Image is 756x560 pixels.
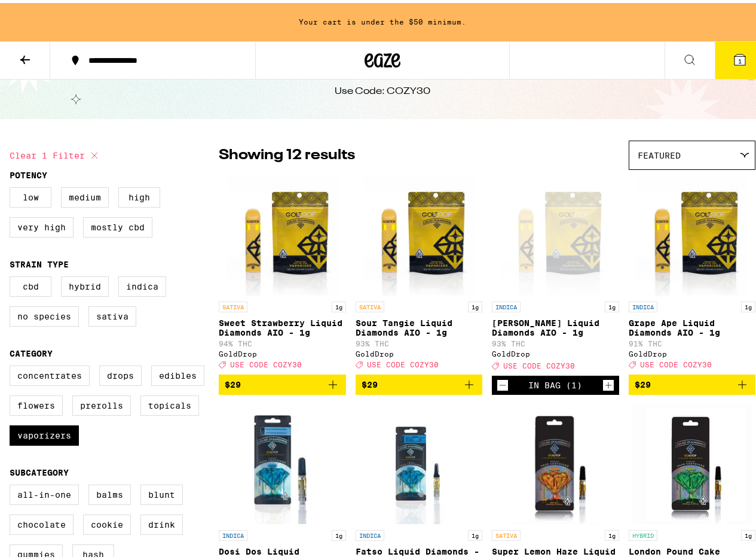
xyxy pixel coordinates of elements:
[605,299,619,309] p: 1g
[219,372,346,392] button: Add to bag
[468,299,482,309] p: 1g
[10,138,102,168] button: Clear 1 filter
[10,363,90,383] label: Concentrates
[7,8,86,18] span: Hi. Need any help?
[118,273,166,294] label: Indica
[356,347,483,355] div: GoldDrop
[629,173,756,372] a: Open page for Grape Ape Liquid Diamonds AIO - 1g from GoldDrop
[219,527,247,538] p: INDICA
[605,527,619,538] p: 1g
[498,401,612,521] img: GoldDrop - Super Lemon Haze Liquid Diamonds - 1g
[629,337,756,345] p: 91% THC
[492,337,619,345] p: 93% THC
[83,214,152,235] label: Mostly CBD
[356,173,483,372] a: Open page for Sour Tangie Liquid Diamonds AIO - 1g from GoldDrop
[468,527,482,538] p: 1g
[492,315,619,334] p: [PERSON_NAME] Liquid Diamonds AIO - 1g
[219,299,247,309] p: SATIVA
[492,347,619,355] div: GoldDrop
[362,377,378,386] span: $29
[88,482,131,502] label: Balms
[356,372,483,392] button: Add to bag
[140,512,183,532] label: Drink
[10,422,79,443] label: Vaporizers
[10,184,51,205] label: Low
[497,376,509,388] button: Decrement
[10,257,69,266] legend: Strain Type
[10,303,79,324] label: No Species
[219,142,355,163] p: Showing 12 results
[602,376,614,388] button: Increment
[227,173,338,293] img: GoldDrop - Sweet Strawberry Liquid Diamonds AIO - 1g
[356,337,483,345] p: 93% THC
[741,527,755,538] p: 1g
[629,347,756,355] div: GoldDrop
[61,273,109,294] label: Hybrid
[632,401,752,521] img: GoldDrop - London Pound Cake Liquid Diamond - 1g
[629,372,756,392] button: Add to bag
[61,184,109,205] label: Medium
[140,482,183,502] label: Blunt
[10,346,53,355] legend: Category
[83,512,131,532] label: Cookie
[10,465,69,474] legend: Subcategory
[225,377,241,386] span: $29
[492,173,619,373] a: Open page for King Louis Liquid Diamonds AIO - 1g from GoldDrop
[629,315,756,334] p: Grape Ape Liquid Diamonds AIO - 1g
[635,377,651,386] span: $29
[371,401,467,521] img: GoldDrop - Fatso Liquid Diamonds - 1g
[10,482,79,502] label: All-In-One
[363,173,474,293] img: GoldDrop - Sour Tangie Liquid Diamonds AIO - 1g
[629,299,657,309] p: INDICA
[118,184,160,205] label: High
[741,299,755,309] p: 1g
[10,273,51,294] label: CBD
[638,148,681,157] span: Featured
[492,299,521,309] p: INDICA
[10,214,74,235] label: Very High
[332,527,346,538] p: 1g
[99,363,142,383] label: Drops
[503,359,575,367] span: USE CODE COZY30
[72,392,131,413] label: Prerolls
[640,358,712,366] span: USE CODE COZY30
[10,512,74,532] label: Chocolate
[10,392,63,413] label: Flowers
[356,315,483,334] p: Sour Tangie Liquid Diamonds AIO - 1g
[140,392,199,413] label: Topicals
[332,299,346,309] p: 1g
[528,378,582,387] div: In Bag (1)
[151,363,204,383] label: Edibles
[629,527,657,538] p: HYBRID
[219,315,346,334] p: Sweet Strawberry Liquid Diamonds AIO - 1g
[636,173,747,293] img: GoldDrop - Grape Ape Liquid Diamonds AIO - 1g
[225,401,339,521] img: GoldDrop - Dosi Dos Liquid Diamonds - 1g
[356,299,384,309] p: SATIVA
[219,347,346,355] div: GoldDrop
[88,303,136,324] label: Sativa
[492,527,521,538] p: SATIVA
[219,173,346,372] a: Open page for Sweet Strawberry Liquid Diamonds AIO - 1g from GoldDrop
[367,358,439,366] span: USE CODE COZY30
[219,337,346,345] p: 94% THC
[738,54,742,62] span: 1
[335,82,430,95] div: Use Code: COZY30
[10,168,47,177] legend: Potency
[356,527,384,538] p: INDICA
[230,358,302,366] span: USE CODE COZY30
